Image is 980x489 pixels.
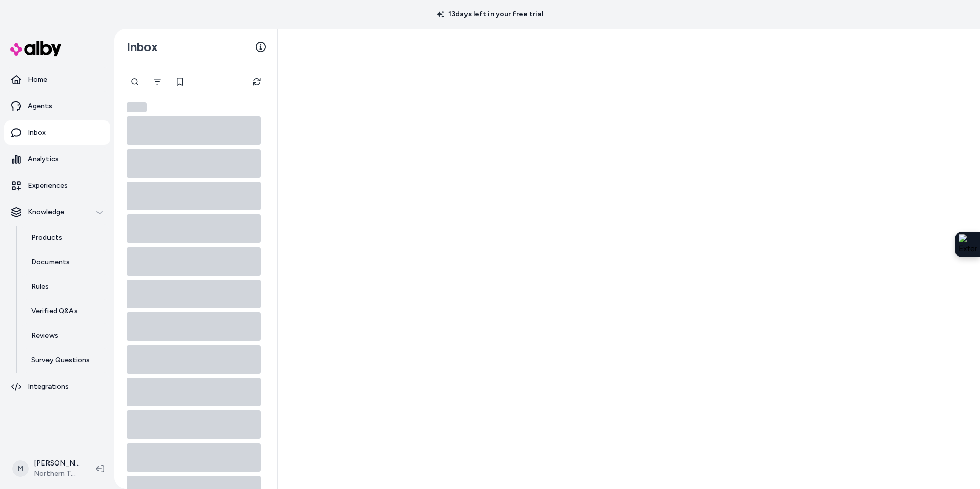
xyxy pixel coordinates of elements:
h2: Inbox [127,39,158,55]
p: Survey Questions [31,355,90,365]
p: Reviews [31,331,58,341]
p: Rules [31,282,49,292]
p: Products [31,233,62,243]
a: Agents [4,94,110,118]
p: 13 days left in your free trial [431,9,549,19]
img: alby Logo [10,41,61,56]
a: Rules [21,275,110,299]
p: Inbox [28,128,46,138]
button: Refresh [247,71,267,92]
span: M [12,460,29,477]
p: [PERSON_NAME] [34,458,80,469]
a: Home [4,67,110,92]
img: Extension Icon [959,234,977,255]
button: Knowledge [4,200,110,225]
p: Home [28,75,47,85]
a: Survey Questions [21,348,110,373]
p: Knowledge [28,207,64,217]
p: Analytics [28,154,59,164]
a: Verified Q&As [21,299,110,324]
a: Experiences [4,174,110,198]
a: Reviews [21,324,110,348]
a: Integrations [4,375,110,399]
span: Northern Tool [34,469,80,479]
button: M[PERSON_NAME]Northern Tool [6,452,88,485]
p: Experiences [28,181,68,191]
a: Inbox [4,120,110,145]
p: Integrations [28,382,69,392]
p: Verified Q&As [31,306,78,316]
p: Agents [28,101,52,111]
a: Documents [21,250,110,275]
a: Analytics [4,147,110,172]
p: Documents [31,257,70,267]
a: Products [21,226,110,250]
button: Filter [147,71,167,92]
